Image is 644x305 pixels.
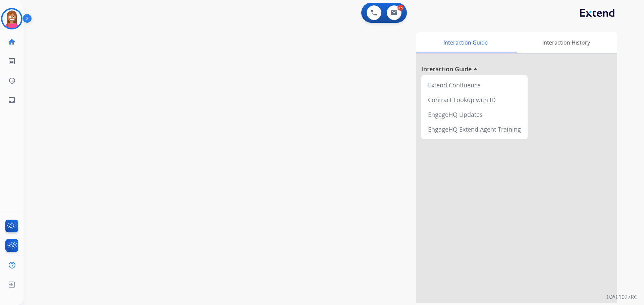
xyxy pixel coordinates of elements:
[424,92,525,107] div: Contract Lookup with ID
[416,32,515,53] div: Interaction Guide
[8,96,16,104] mat-icon: inbox
[8,57,16,65] mat-icon: list_alt
[2,9,21,28] img: avatar
[8,77,16,85] mat-icon: history
[424,122,525,137] div: EngageHQ Extend Agent Training
[397,5,404,11] div: 0.5
[424,107,525,122] div: EngageHQ Updates
[607,293,637,301] p: 0.20.1027RC
[8,38,16,46] mat-icon: home
[424,78,525,92] div: Extend Confluence
[515,32,617,53] div: Interaction History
